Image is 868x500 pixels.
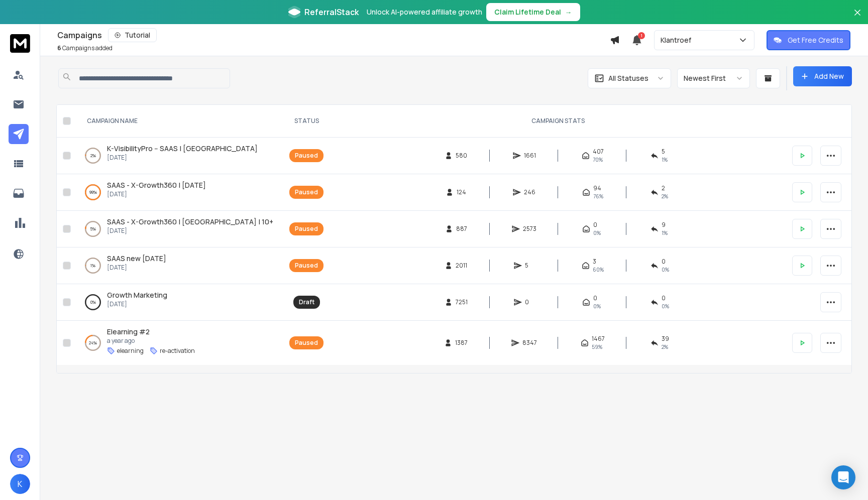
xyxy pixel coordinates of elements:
span: 0% [593,229,601,237]
p: 1 % [90,261,95,271]
div: Paused [295,262,318,270]
div: Paused [295,152,318,160]
button: Close banner [851,6,864,30]
p: [DATE] [107,154,258,162]
a: SAAS new [DATE] [107,254,166,264]
p: All Statuses [608,73,648,83]
p: Unlock AI-powered affiliate growth [367,7,482,17]
p: Klantroef [661,35,695,45]
p: Campaigns added [57,44,113,52]
p: [DATE] [107,227,273,235]
span: 5 [662,148,665,156]
span: 1467 [592,335,605,343]
span: 6 [57,44,61,52]
span: ReferralStack [304,6,359,18]
p: Get Free Credits [788,35,843,45]
span: 0 [593,221,597,229]
span: 1387 [455,339,468,347]
td: 5%SAAS - X-Growth360 | [GEOGRAPHIC_DATA] | 10+[DATE] [75,211,283,247]
button: K [10,474,30,494]
span: SAAS - X-Growth360 | [DATE] [107,180,206,190]
span: 887 [456,225,467,233]
a: SAAS - X-Growth360 | [DATE] [107,180,206,190]
span: 0 [662,294,666,302]
span: 60 % [593,266,604,274]
p: re-activation [160,347,195,355]
span: 0 [593,294,597,302]
span: 5 [525,262,535,270]
p: 24 % [89,338,97,348]
span: 1661 [524,152,536,160]
span: Growth Marketing [107,290,167,300]
td: 2%K-VisibilityPro -- SAAS | [GEOGRAPHIC_DATA][DATE] [75,138,283,174]
a: K-VisibilityPro -- SAAS | [GEOGRAPHIC_DATA] [107,144,258,154]
span: SAAS new [DATE] [107,254,166,263]
div: Campaigns [57,28,610,42]
span: 59 % [592,343,602,351]
span: 2 [662,184,665,192]
div: Open Intercom Messenger [831,465,855,489]
span: 246 [524,188,535,196]
span: SAAS - X-Growth360 | [GEOGRAPHIC_DATA] | 10+ [107,217,273,226]
div: Paused [295,188,318,196]
span: 1 [638,32,645,39]
div: Draft [299,298,314,306]
a: SAAS - X-Growth360 | [GEOGRAPHIC_DATA] | 10+ [107,217,273,227]
span: 2011 [456,262,467,270]
p: elearning [117,347,144,355]
span: 3 [593,258,596,266]
p: 2 % [90,151,96,161]
span: K-VisibilityPro -- SAAS | [GEOGRAPHIC_DATA] [107,144,258,153]
th: CAMPAIGN STATS [330,105,786,138]
td: 24%Elearning #2a year agoelearningre-activation [75,321,283,365]
button: Add New [793,66,852,86]
span: 76 % [593,192,603,200]
button: Claim Lifetime Deal→ [486,3,580,21]
div: Paused [295,339,318,347]
button: Newest First [677,68,750,88]
p: 99 % [89,187,97,197]
span: 0 [525,298,535,306]
td: 1%SAAS new [DATE][DATE] [75,247,283,284]
span: 7251 [456,298,468,306]
td: 99%SAAS - X-Growth360 | [DATE][DATE] [75,174,283,211]
span: Elearning #2 [107,327,150,336]
button: Get Free Credits [767,30,850,50]
p: [DATE] [107,264,166,272]
a: Elearning #2 [107,327,150,337]
span: 580 [456,152,467,160]
th: CAMPAIGN NAME [75,105,283,138]
a: Growth Marketing [107,290,167,300]
span: → [565,7,572,17]
p: 5 % [90,224,96,234]
span: 2 % [662,192,668,200]
span: 39 [662,335,669,343]
p: [DATE] [107,300,167,308]
span: 0 [662,258,666,266]
span: 1 % [662,156,668,164]
th: STATUS [283,105,330,138]
span: 0% [593,302,601,310]
span: 2573 [523,225,536,233]
span: 0% [662,302,669,310]
span: 9 [662,221,666,229]
button: Tutorial [108,28,157,42]
p: [DATE] [107,190,206,198]
td: 0%Growth Marketing[DATE] [75,284,283,321]
span: 407 [593,148,604,156]
span: 94 [593,184,601,192]
span: 1 % [662,229,668,237]
div: Paused [295,225,318,233]
span: 2 % [662,343,668,351]
span: 0 % [662,266,669,274]
p: 0 % [90,297,96,307]
p: a year ago [107,337,195,345]
span: 8347 [522,339,537,347]
span: 124 [457,188,467,196]
span: 70 % [593,156,603,164]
